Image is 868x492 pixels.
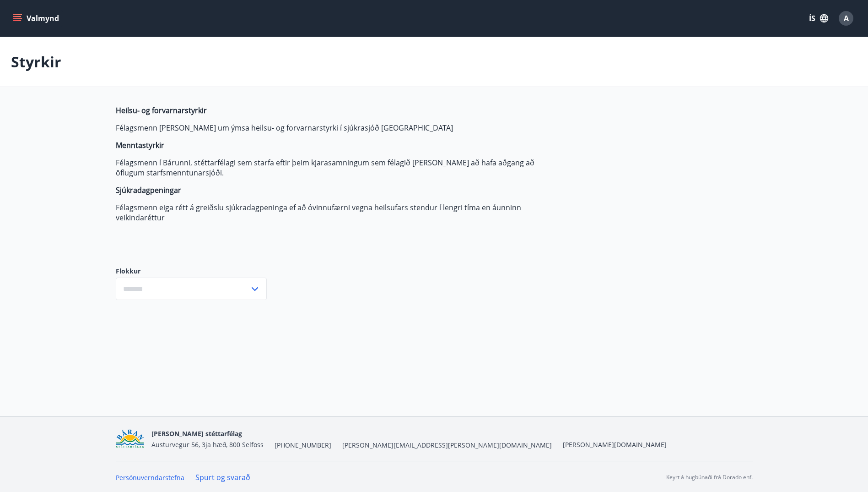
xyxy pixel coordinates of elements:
p: Félagsmenn [PERSON_NAME] um ýmsa heilsu- og forvarnarstyrki í sjúkrasjóð [GEOGRAPHIC_DATA] [116,123,548,133]
a: Persónuverndarstefna [116,473,184,482]
strong: Sjúkradagpeningar [116,185,181,195]
span: [PERSON_NAME][EMAIL_ADDRESS][PERSON_NAME][DOMAIN_NAME] [342,441,552,450]
p: Keyrt á hugbúnaði frá Dorado ehf. [666,473,753,481]
span: Austurvegur 56, 3ja hæð, 800 Selfoss [151,440,264,449]
span: A [844,13,849,23]
a: Spurt og svarað [195,472,250,482]
button: menu [11,10,63,27]
strong: Menntastyrkir [116,140,164,150]
p: Félagsmenn eiga rétt á greiðslu sjúkradagpeninga ef að óvinnufærni vegna heilsufars stendur í len... [116,202,548,223]
p: Félagsmenn í Bárunni, stéttarfélagi sem starfa eftir þeim kjarasamningum sem félagið [PERSON_NAME... [116,158,548,178]
button: A [835,7,857,29]
p: Styrkir [11,52,61,72]
a: [PERSON_NAME][DOMAIN_NAME] [563,440,667,449]
span: [PERSON_NAME] stéttarfélag [151,429,242,438]
strong: Heilsu- og forvarnarstyrkir [116,105,207,115]
span: [PHONE_NUMBER] [275,441,331,450]
img: Bz2lGXKH3FXEIQKvoQ8VL0Fr0uCiWgfgA3I6fSs8.png [116,429,145,449]
button: ÍS [804,10,833,27]
label: Flokkur [116,267,267,276]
